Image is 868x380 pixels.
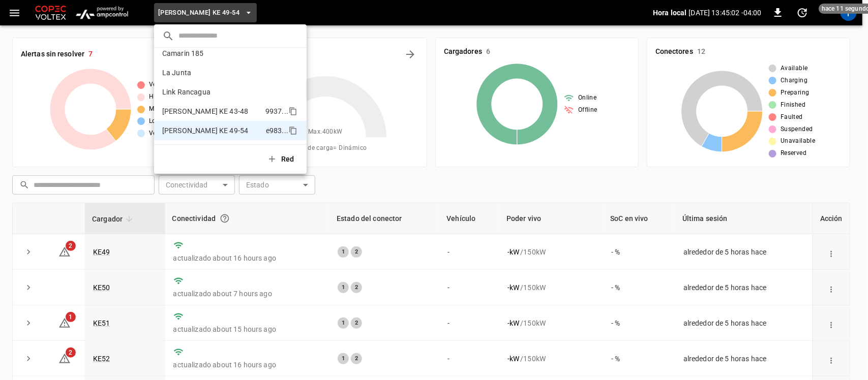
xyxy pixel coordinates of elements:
div: copy [288,105,299,117]
p: Link Rancagua [162,87,211,97]
p: La Junta [162,68,191,78]
p: [PERSON_NAME] KE 49-54 [162,125,248,136]
p: [PERSON_NAME] KE 43-48 [162,106,248,116]
p: Camarin 185 [162,48,204,58]
button: Red [261,149,303,170]
div: copy [288,124,299,137]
